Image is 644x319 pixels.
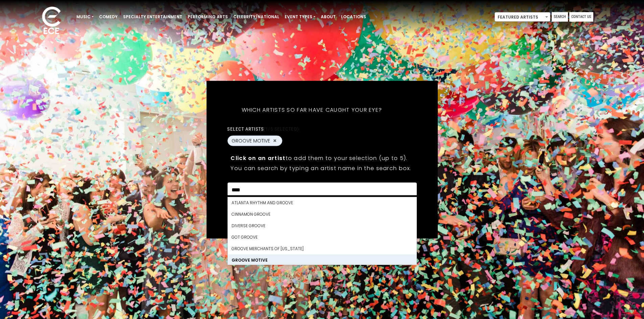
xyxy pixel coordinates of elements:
[264,126,299,131] span: (1/5 selected)
[74,11,96,23] a: Music
[338,11,369,23] a: Locations
[552,12,568,22] a: Search
[232,137,270,144] span: GROOVE MOTIVE
[231,164,413,172] p: You can search by typing an artist name in the search box.
[34,5,68,37] img: ece_new_logo_whitev2-1.png
[231,154,413,162] p: to add them to your selection (up to 5).
[231,11,282,23] a: Celebrity/National
[228,197,416,208] li: Atlanta Rhythm And Groove
[232,187,412,193] textarea: Search
[495,12,550,22] span: Featured Artists
[228,231,416,243] li: Got Groove
[569,12,593,22] a: Contact Us
[96,11,120,23] a: Comedy
[272,138,278,144] button: Remove GROOVE MOTIVE
[495,12,550,22] span: Featured Artists
[228,243,416,254] li: Groove Merchants of [US_STATE]
[227,126,299,132] label: Select artists
[185,11,231,23] a: Performing Arts
[228,254,416,266] li: GROOVE MOTIVE
[231,154,285,162] strong: Click on an artist
[120,11,185,23] a: Specialty Entertainment
[282,11,318,23] a: Event Types
[318,11,338,23] a: About
[228,208,416,220] li: Cinnamon Groove
[227,98,396,122] h5: Which artists so far have caught your eye?
[228,220,416,231] li: DIVERSE GROOVE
